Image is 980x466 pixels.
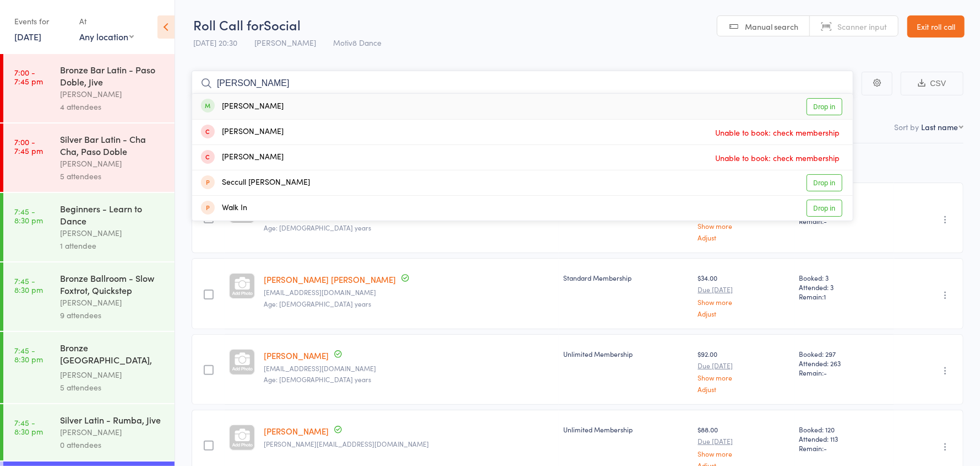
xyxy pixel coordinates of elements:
[264,374,371,384] span: Age: [DEMOGRAPHIC_DATA] years
[193,15,264,34] span: Roll Call for
[921,121,958,132] div: Last name
[14,276,43,294] time: 7:45 - 8:30 pm
[698,310,790,317] a: Adjust
[60,170,165,183] div: 5 attendees
[698,374,790,381] a: Show more
[60,227,165,239] div: [PERSON_NAME]
[698,234,790,241] a: Adjust
[79,30,134,42] div: Any location
[698,437,790,445] small: Due [DATE]
[824,443,827,453] span: -
[698,197,790,241] div: $48.40
[712,124,842,141] span: Unable to book: check membership
[60,63,165,88] div: Bronze Bar Latin - Paso Doble, Jive
[60,381,165,394] div: 5 attendees
[799,349,890,358] span: Booked: 297
[201,176,310,189] div: Seccull [PERSON_NAME]
[698,362,790,369] small: Due [DATE]
[60,438,165,451] div: 0 attendees
[807,98,842,115] a: Drop in
[60,309,165,322] div: 9 attendees
[907,15,965,38] a: Exit roll call
[3,54,175,122] a: 7:00 -7:45 pmBronze Bar Latin - Paso Doble, Jive[PERSON_NAME]4 attendees
[14,68,43,85] time: 7:00 - 7:45 pm
[264,365,554,372] small: steph@robinsonfamily.id.au
[698,349,790,393] div: $92.00
[264,274,396,285] a: [PERSON_NAME] [PERSON_NAME]
[201,151,284,164] div: [PERSON_NAME]
[799,368,890,377] span: Remain:
[698,450,790,457] a: Show more
[3,193,175,261] a: 7:45 -8:30 pmBeginners - Learn to Dance[PERSON_NAME]1 attendee
[14,137,43,155] time: 7:00 - 7:45 pm
[193,37,237,48] span: [DATE] 20:30
[799,282,890,292] span: Attended: 3
[3,263,175,331] a: 7:45 -8:30 pmBronze Ballroom - Slow Foxtrot, Quickstep[PERSON_NAME]9 attendees
[698,298,790,306] a: Show more
[894,121,919,132] label: Sort by
[14,30,41,42] a: [DATE]
[192,71,853,96] input: Search by name
[807,200,842,217] a: Drop in
[799,292,890,301] span: Remain:
[60,341,165,368] div: Bronze [GEOGRAPHIC_DATA], Argentine Tango
[60,426,165,438] div: [PERSON_NAME]
[799,434,890,443] span: Attended: 113
[264,350,329,361] a: [PERSON_NAME]
[60,296,165,309] div: [PERSON_NAME]
[807,174,842,191] a: Drop in
[563,425,689,434] div: Unlimited Membership
[799,443,890,453] span: Remain:
[264,223,371,232] span: Age: [DEMOGRAPHIC_DATA] years
[3,332,175,403] a: 7:45 -8:30 pmBronze [GEOGRAPHIC_DATA], Argentine Tango[PERSON_NAME]5 attendees
[3,404,175,460] a: 7:45 -8:30 pmSilver Latin - Rumba, Jive[PERSON_NAME]0 attendees
[698,273,790,317] div: $34.00
[698,286,790,293] small: Due [DATE]
[14,346,43,363] time: 7:45 - 8:30 pm
[14,12,68,30] div: Events for
[563,349,689,358] div: Unlimited Membership
[201,100,284,113] div: [PERSON_NAME]
[60,100,165,113] div: 4 attendees
[264,440,554,448] small: v.salgado.1973@gmail.com
[698,385,790,393] a: Adjust
[824,292,826,301] span: 1
[3,124,175,192] a: 7:00 -7:45 pmSilver Bar Latin - Cha Cha, Paso Doble[PERSON_NAME]5 attendees
[264,299,371,308] span: Age: [DEMOGRAPHIC_DATA] years
[333,37,382,48] span: Motiv8 Dance
[60,157,165,170] div: [PERSON_NAME]
[254,37,316,48] span: [PERSON_NAME]
[799,273,890,282] span: Booked: 3
[264,288,554,296] small: Nicholasklein171@hotmail.com
[799,358,890,368] span: Attended: 263
[14,418,43,436] time: 7:45 - 8:30 pm
[824,368,827,377] span: -
[60,239,165,252] div: 1 attendee
[79,12,134,30] div: At
[563,273,689,282] div: Standard Membership
[60,133,165,157] div: Silver Bar Latin - Cha Cha, Paso Doble
[698,222,790,229] a: Show more
[60,88,165,100] div: [PERSON_NAME]
[837,21,887,32] span: Scanner input
[264,15,301,34] span: Social
[60,272,165,296] div: Bronze Ballroom - Slow Foxtrot, Quickstep
[712,149,842,166] span: Unable to book: check membership
[60,368,165,381] div: [PERSON_NAME]
[201,202,247,215] div: Walk In
[60,414,165,426] div: Silver Latin - Rumba, Jive
[745,21,798,32] span: Manual search
[201,126,284,138] div: [PERSON_NAME]
[901,72,963,95] button: CSV
[14,207,43,224] time: 7:45 - 8:30 pm
[264,425,329,437] a: [PERSON_NAME]
[60,202,165,227] div: Beginners - Learn to Dance
[799,425,890,434] span: Booked: 120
